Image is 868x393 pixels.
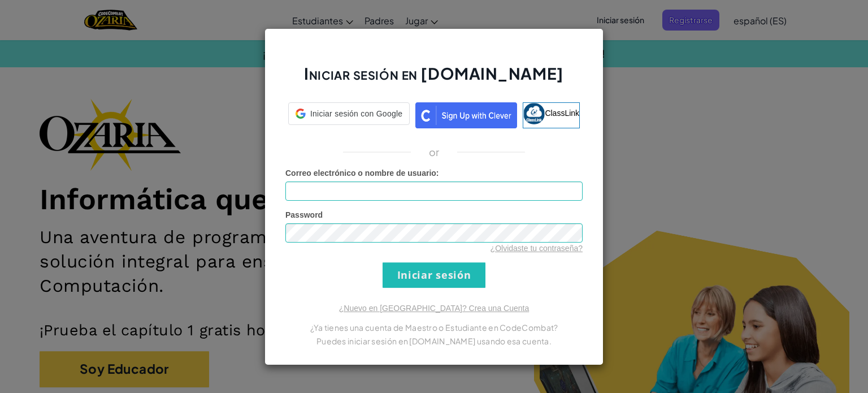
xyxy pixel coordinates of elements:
[545,108,579,117] span: ClassLink
[285,63,583,96] h2: Iniciar sesión en [DOMAIN_NAME]
[429,145,440,159] p: or
[285,334,583,348] p: Puedes iniciar sesión en [DOMAIN_NAME] usando esa cuenta.
[288,102,410,125] div: Iniciar sesión con Google
[523,103,545,124] img: classlink-logo-small.png
[285,169,436,178] span: Correo electrónico o nombre de usuario
[285,167,439,179] label: :
[285,321,583,334] p: ¿Ya tienes una cuenta de Maestro o Estudiante en CodeCombat?
[339,304,529,313] a: ¿Nuevo en [GEOGRAPHIC_DATA]? Crea una Cuenta
[285,210,323,219] span: Password
[310,108,402,119] span: Iniciar sesión con Google
[383,262,485,288] input: Iniciar sesión
[491,244,583,253] a: ¿Olvidaste tu contraseña?
[415,102,517,128] img: clever_sso_button@2x.png
[288,102,410,128] a: Iniciar sesión con Google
